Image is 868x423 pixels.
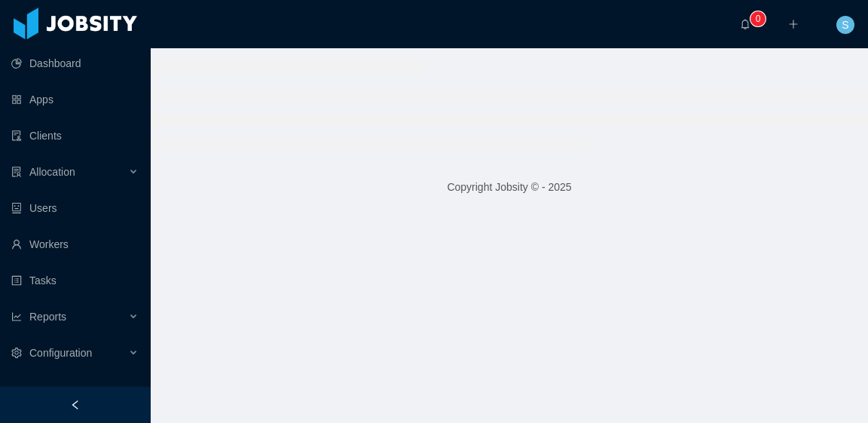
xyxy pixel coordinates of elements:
i: icon: line-chart [11,311,22,322]
i: icon: bell [740,19,750,29]
footer: Copyright Jobsity © - 2025 [151,161,868,213]
i: icon: solution [11,167,22,177]
span: Reports [29,311,66,323]
a: icon: auditClients [11,121,139,151]
i: icon: plus [788,19,799,29]
sup: 0 [750,11,766,26]
a: icon: appstoreApps [11,84,139,115]
span: S [842,16,848,34]
a: icon: pie-chartDashboard [11,48,139,78]
a: icon: userWorkers [11,229,139,259]
a: icon: profileTasks [11,265,139,296]
a: icon: robotUsers [11,193,139,223]
span: Configuration [29,347,92,359]
i: icon: setting [11,348,22,358]
span: Allocation [29,166,75,178]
